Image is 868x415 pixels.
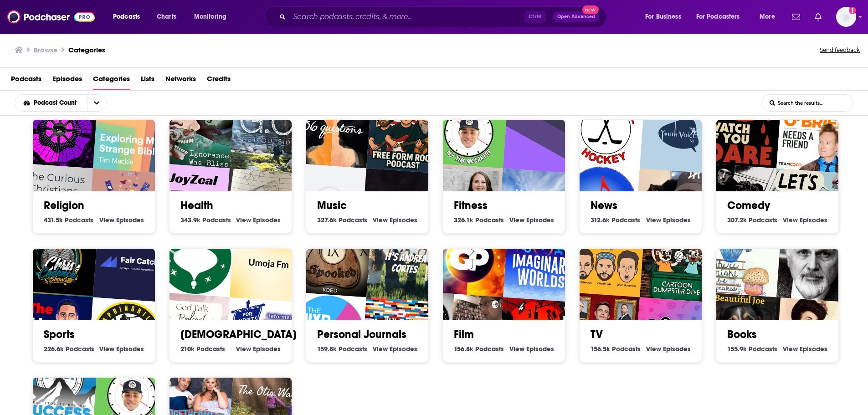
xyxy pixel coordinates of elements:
span: Episodes [663,345,691,353]
img: Ignorance Was Bliss [157,90,235,168]
button: Send feedback [817,44,863,56]
a: 226.6k Sports Podcasts [44,345,94,353]
button: open menu [188,10,238,24]
a: View Music Episodes [373,216,417,224]
a: [DEMOGRAPHIC_DATA] [180,328,297,341]
img: Umoja Fm [230,224,308,302]
h3: Browse [34,46,57,54]
a: View Film Episodes [509,345,554,353]
a: 343.9k Health Podcasts [180,216,231,224]
span: View [783,345,798,353]
img: Fair Catch [93,224,171,302]
a: Categories [93,72,130,90]
span: Podcasts [749,345,777,353]
button: open menu [753,10,786,24]
a: 155.9k Books Podcasts [727,345,777,353]
a: Fitness [454,199,488,212]
span: View [373,216,388,224]
img: The Always Sunny Podcast [567,219,645,297]
a: Health [180,199,213,212]
a: View Personal Journals Episodes [373,345,417,353]
span: 156.5k [591,345,610,353]
a: Credits [207,72,231,90]
a: 326.1k Fitness Podcasts [454,216,504,224]
span: Episodes [526,216,554,224]
span: Podcast Count [34,100,80,106]
img: Off the Wall Hockey Show [567,90,645,168]
span: View [236,216,251,224]
h1: Categories [68,46,105,54]
span: View [99,345,114,353]
span: 312.6k [591,216,610,224]
span: 327.6k [317,216,337,224]
span: 326.1k [454,216,473,224]
a: 307.2k Comedy Podcasts [727,216,777,224]
div: Chris Cadence Show [20,219,98,297]
button: open menu [15,100,87,106]
div: Watch If You Dare [704,90,782,168]
span: 159.8k [317,345,337,353]
button: open menu [639,10,693,24]
img: Exploring My Strange Bible [93,95,171,174]
span: Episodes [800,216,827,224]
a: Film [454,328,474,341]
span: 156.8k [454,345,473,353]
a: Lists [141,72,154,90]
a: 156.5k TV Podcasts [591,345,641,353]
a: Music [317,199,347,212]
span: Episodes [526,345,554,353]
a: Podcasts [11,72,41,90]
span: Podcasts [339,345,367,353]
a: Books [727,328,757,341]
span: New [582,5,599,14]
img: Cent'anni sono un giorno Roberto Roversi [776,224,855,302]
span: Logged in as KaitlynEsposito [836,7,856,27]
span: 155.9k [727,345,747,353]
img: Free Form Rock Podcast [366,95,445,174]
a: Show notifications dropdown [788,9,804,25]
a: Charts [151,10,182,24]
img: Imaginary Worlds [503,224,581,302]
div: 36 Questions – The Podcast Musical [293,90,372,168]
a: Comedy [727,199,770,212]
span: View [509,216,524,224]
span: Episodes [253,345,281,353]
span: Episodes [116,345,144,353]
a: 312.6k News Podcasts [591,216,640,224]
img: Duncan Trussell Family Hour [20,90,98,168]
img: Conan O’Brien Needs A Friend [776,95,855,174]
img: Spooked [293,219,372,297]
span: View [373,345,388,353]
span: View [509,345,524,353]
span: Podcasts [749,216,777,224]
img: Better Health Story [503,95,581,174]
a: Episodes [52,72,82,90]
button: open menu [690,10,753,24]
img: Youth Voice [640,95,718,174]
a: View Religion Episodes [99,216,144,224]
a: View Books Episodes [783,345,827,353]
span: For Podcasters [696,10,740,23]
span: 431.5k [44,216,63,224]
span: View [783,216,798,224]
svg: Add a profile image [849,7,856,14]
img: It’s Andrea Cortes [366,224,445,302]
div: Search podcasts, credits, & more... [273,6,616,27]
button: Show profile menu [836,7,856,27]
a: Podchaser - Follow, Share and Rate Podcasts [7,8,95,26]
a: Networks [165,72,196,90]
div: 20TIMinutes: A Mental Health Podcast [430,90,508,168]
div: Christmas Clatter Podcast [157,219,235,297]
span: Podcasts [612,345,641,353]
span: Episodes [390,345,417,353]
a: 156.8k Film Podcasts [454,345,504,353]
div: G.O. Get Outside Podcast - Everyday Active People Outdoors [230,95,308,174]
img: Cartoon Dumpster Dive [640,224,718,302]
